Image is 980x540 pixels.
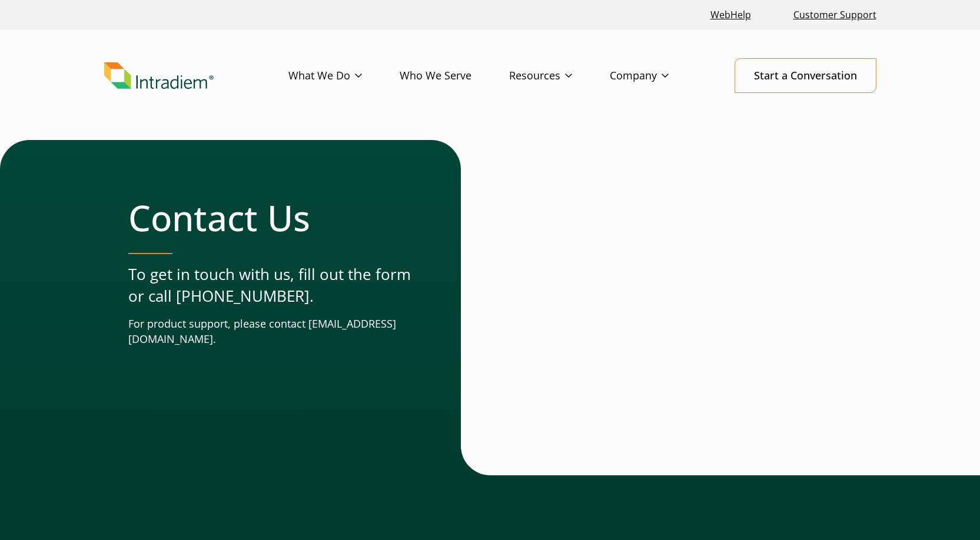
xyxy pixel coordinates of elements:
[288,59,400,93] a: What We Do
[706,2,756,28] a: Link opens in a new window
[104,62,214,89] img: Intradiem
[104,62,288,89] a: Link to homepage of Intradiem
[128,264,414,308] p: To get in touch with us, fill out the form or call [PHONE_NUMBER].
[128,196,414,239] h1: Contact Us
[514,159,852,453] iframe: Contact Form
[400,59,509,93] a: Who We Serve
[610,59,706,93] a: Company
[789,2,881,28] a: Customer Support
[735,58,876,93] a: Start a Conversation
[128,316,414,347] p: For product support, please contact [EMAIL_ADDRESS][DOMAIN_NAME].
[509,59,610,93] a: Resources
